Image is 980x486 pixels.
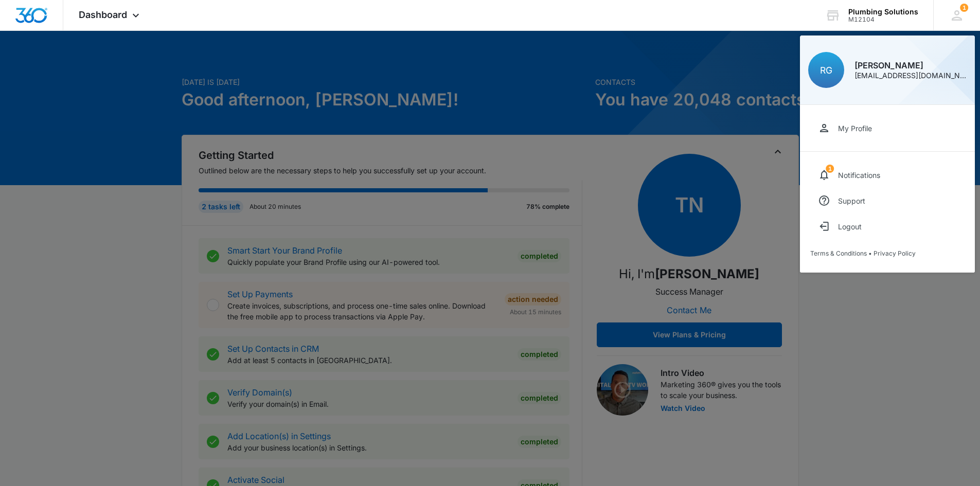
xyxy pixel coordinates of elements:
div: Logout [838,222,862,231]
div: My Profile [838,124,872,133]
a: Privacy Policy [874,249,916,257]
span: 1 [960,4,968,12]
span: Dashboard [79,9,127,20]
a: notifications countNotifications [810,162,965,188]
div: • [810,249,965,257]
span: 1 [826,165,834,173]
div: [PERSON_NAME] [854,61,967,69]
a: Support [810,188,965,213]
span: RG [820,65,832,76]
div: Support [838,196,865,205]
a: Terms & Conditions [810,249,867,257]
button: Logout [810,213,965,239]
a: My Profile [810,115,965,141]
div: notifications count [826,165,834,173]
div: notifications count [960,4,968,12]
div: [EMAIL_ADDRESS][DOMAIN_NAME] [854,72,967,79]
div: account name [848,8,918,16]
div: Notifications [838,171,880,179]
div: account id [848,16,918,23]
